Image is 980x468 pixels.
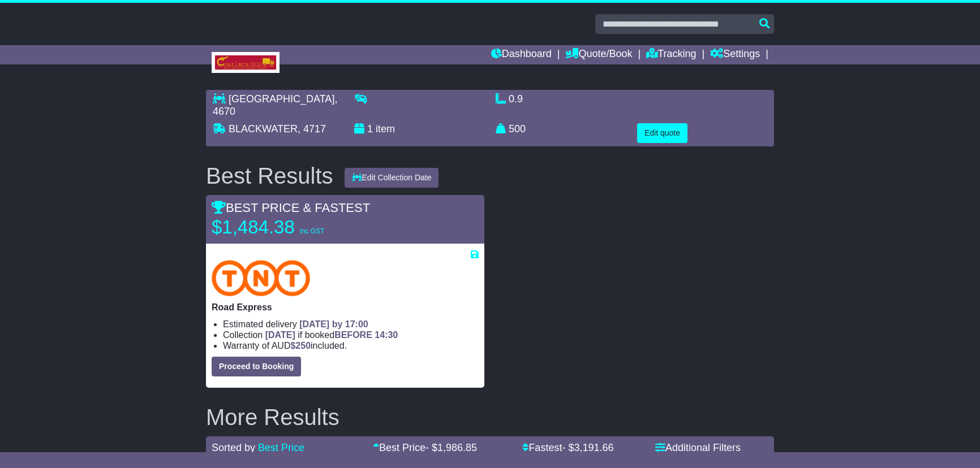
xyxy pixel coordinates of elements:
[223,340,479,351] li: Warranty of AUD included.
[295,341,311,350] span: 250
[375,330,398,340] span: 14:30
[229,123,298,135] span: BLACKWATER
[223,319,479,330] li: Estimated delivery
[212,260,310,296] img: TNT Domestic: Road Express
[565,45,632,64] a: Quote/Book
[491,45,552,64] a: Dashboard
[206,405,774,430] h2: More Results
[200,163,339,188] div: Best Results
[562,442,613,453] span: - $
[345,168,439,188] button: Edit Collection Date
[425,442,477,453] span: - $
[212,216,353,239] p: $1,484.38
[229,93,334,105] span: [GEOGRAPHIC_DATA]
[373,442,477,453] a: Best Price- $1,986.85
[212,201,370,215] span: BEST PRICE & FASTEST
[522,442,613,453] a: Fastest- $3,191.66
[212,442,255,453] span: Sorted by
[710,45,760,64] a: Settings
[258,442,304,453] a: Best Price
[509,93,523,105] span: 0.9
[367,123,373,135] span: 1
[334,330,372,340] span: BEFORE
[509,123,526,135] span: 500
[212,302,479,313] p: Road Express
[223,330,479,340] li: Collection
[213,93,337,117] span: , 4670
[300,227,324,235] span: inc GST
[298,123,326,135] span: , 4717
[290,341,311,350] span: $
[212,357,301,376] button: Proceed to Booking
[655,442,741,453] a: Additional Filters
[265,330,398,340] span: if booked
[646,45,696,64] a: Tracking
[376,123,395,135] span: item
[437,442,477,453] span: 1,986.85
[574,442,613,453] span: 3,191.66
[299,319,368,329] span: [DATE] by 17:00
[265,330,295,340] span: [DATE]
[637,123,687,143] button: Edit quote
